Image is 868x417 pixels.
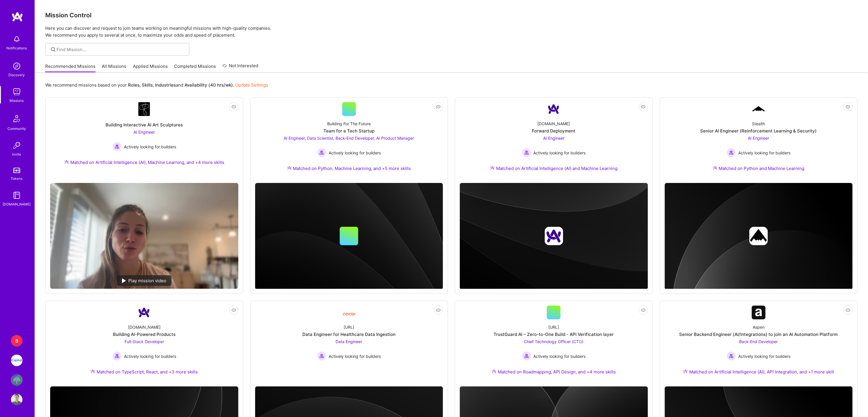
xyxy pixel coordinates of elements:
a: [URL]TrustGuard AI – Zero-to-One Build - API Verification layerChief Technology Officer (CTO) Act... [460,306,648,382]
div: Data Engineer for Healthcare Data Ingestion [302,331,396,337]
img: discovery [11,60,22,72]
img: Invite [11,140,22,151]
b: Roles [128,82,140,88]
div: Discovery [9,72,25,78]
img: Ateam Purple Icon [64,160,69,164]
a: User Avatar [10,394,24,405]
img: Ateam Purple Icon [91,369,95,374]
img: Flowcarbon: AI Memory Company [11,374,22,386]
i: icon EyeClosed [436,308,441,313]
a: B [10,335,24,347]
img: Actively looking for builders [112,142,122,151]
div: Matched on Roadmapping, API Design, and +4 more skills [492,369,616,375]
a: Company LogoAspenSenior Backend Engineer (AI/Integrations) to join an AI Automation PlatformBack-... [665,306,853,382]
img: User Avatar [11,394,22,405]
a: Company Logo[DOMAIN_NAME]Forward DeploymentAI Engineer Actively looking for buildersActively look... [460,102,648,178]
img: bell [11,33,22,45]
a: Company LogoBuilding Interactive AI Art SculpturesAI Engineer Actively looking for buildersActive... [50,102,238,178]
img: Ateam Purple Icon [492,369,496,374]
img: Ateam Purple Icon [683,369,688,374]
div: Matched on Python and Machine Learning [713,165,805,171]
div: Invite [12,151,21,157]
img: Company logo [750,227,768,245]
span: AI Engineer [133,130,155,134]
div: Community [7,126,26,132]
span: Actively looking for builders [738,353,790,359]
a: iCapital: Build and maintain RESTful API [10,355,24,366]
img: logo [12,12,23,22]
p: Here you can discover and request to join teams working on meaningful missions with high-quality ... [45,25,858,39]
span: Actively looking for builders [124,144,176,150]
div: Forward Deployment [532,128,576,134]
a: Company LogoStealthSenior AI Engineer (Reinforcement Learning & Security)AI Engineer Actively loo... [665,102,853,178]
div: Building Interactive AI Art Sculptures [106,122,183,128]
i: icon EyeClosed [641,104,646,109]
img: Ateam Purple Icon [287,166,292,170]
span: AI Engineer [748,136,769,141]
div: TrustGuard AI – Zero-to-One Build - API Verification layer [494,331,614,337]
div: Matched on Artificial Intelligence (AI), Machine Learning, and +4 more skills [64,159,224,165]
div: Matched on Artificial Intelligence (AI), API Integration, and +1 more skill [683,369,834,375]
span: Actively looking for builders [738,150,790,156]
a: Building For The FutureTeam for a Tech StartupAI Engineer, Data Scientist, Back-End Developer, AI... [255,102,443,178]
span: Back-End Developer [739,339,778,344]
img: guide book [11,190,22,201]
span: Chief Technology Officer (CTO) [524,339,584,344]
div: [DOMAIN_NAME] [128,324,161,330]
div: [DOMAIN_NAME] [538,121,570,127]
i: icon EyeClosed [846,308,850,313]
img: Actively looking for builders [727,148,736,157]
img: iCapital: Build and maintain RESTful API [11,355,22,366]
span: Actively looking for builders [329,353,381,359]
img: Actively looking for builders [727,351,736,361]
img: Ateam Purple Icon [713,166,718,170]
p: We recommend missions based on your , , and . [45,82,268,88]
div: Missions [10,98,24,104]
img: play [122,278,126,283]
img: Company Logo [752,105,766,113]
a: Update Settings [235,82,268,88]
i: icon EyeClosed [436,104,441,109]
h3: Mission Control [45,12,858,19]
span: Actively looking for builders [124,353,176,359]
img: No Mission [50,183,238,289]
img: Actively looking for builders [317,351,326,361]
div: [URL] [344,324,354,330]
img: Company logo [545,227,563,245]
div: Building AI-Powered Products [113,331,176,337]
a: Flowcarbon: AI Memory Company [10,374,24,386]
b: Industries [155,82,176,88]
a: Not Interested [223,62,259,73]
img: cover [460,183,648,289]
div: [DOMAIN_NAME] [3,201,31,207]
div: Senior Backend Engineer (AI/Integrations) to join an AI Automation Platform [679,331,838,337]
img: Actively looking for builders [317,148,326,157]
img: Company Logo [137,306,151,319]
img: Actively looking for builders [522,148,531,157]
img: Ateam Purple Icon [490,166,495,170]
a: Applied Missions [133,63,168,73]
div: Stealth [752,121,765,127]
span: AI Engineer, Data Scientist, Back-End Developer, AI Product Manager [284,136,414,141]
b: Availability (40 hrs/wk) [184,82,233,88]
img: tokens [13,168,20,173]
a: Completed Missions [174,63,216,73]
img: Company Logo [547,102,561,116]
div: Notifications [7,45,27,51]
img: Actively looking for builders [112,351,122,361]
div: [URL] [549,324,559,330]
span: Actively looking for builders [534,353,586,359]
div: Senior AI Engineer (Reinforcement Learning & Security) [701,128,817,134]
div: Aspen [753,324,765,330]
a: Company Logo[URL]Data Engineer for Healthcare Data IngestionData Engineer Actively looking for bu... [255,306,443,382]
a: Recommended Missions [45,63,95,73]
img: cover [665,183,853,290]
img: Community [10,112,24,126]
span: Full-Stack Developer [125,339,164,344]
div: Team for a Tech Startup [323,128,374,134]
i: icon EyeClosed [641,308,646,313]
div: Matched on Python, Machine Learning, and +5 more skills [287,165,411,171]
span: Actively looking for builders [534,150,586,156]
a: All Missions [102,63,127,73]
div: Matched on Artificial Intelligence (AI) and Machine Learning [490,165,617,171]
